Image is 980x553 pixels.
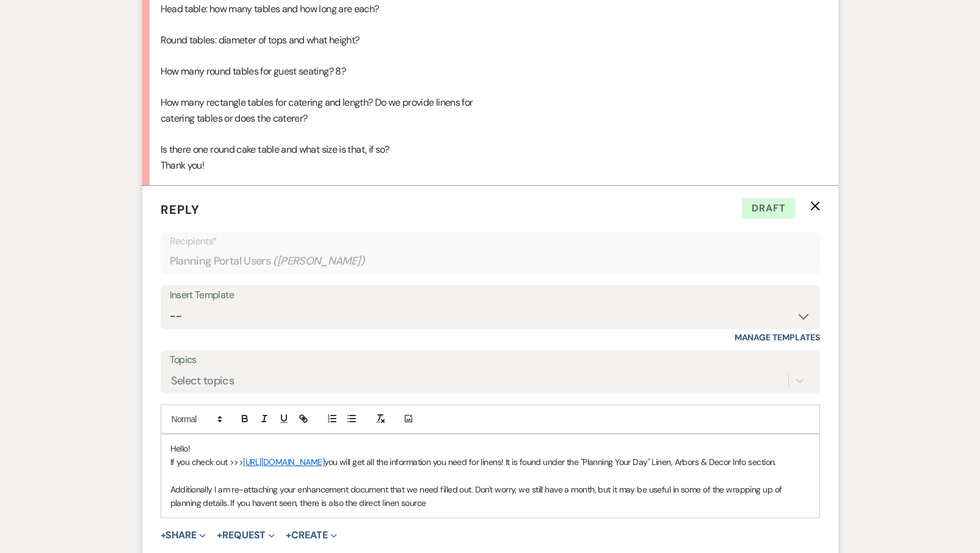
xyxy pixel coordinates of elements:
[170,483,810,510] p: Additionally I am re-attaching your enhancement document that we need filled out. Don't worry, we...
[171,372,234,389] div: Select topics
[170,351,811,369] label: Topics
[217,530,222,540] span: +
[217,530,275,540] button: Request
[286,530,336,540] button: Create
[735,332,820,343] a: Manage Templates
[243,456,324,467] a: [URL][DOMAIN_NAME]
[170,233,811,249] p: Recipients*
[170,287,811,304] div: Insert Template
[170,455,810,469] p: If you check out >>> you will get all the information you need for linens! It is found under the ...
[161,202,200,218] span: Reply
[170,249,811,273] div: Planning Portal Users
[161,530,166,540] span: +
[170,442,810,455] p: Hello!
[742,198,796,219] span: Draft
[161,530,206,540] button: Share
[273,253,365,269] span: ( [PERSON_NAME] )
[286,530,291,540] span: +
